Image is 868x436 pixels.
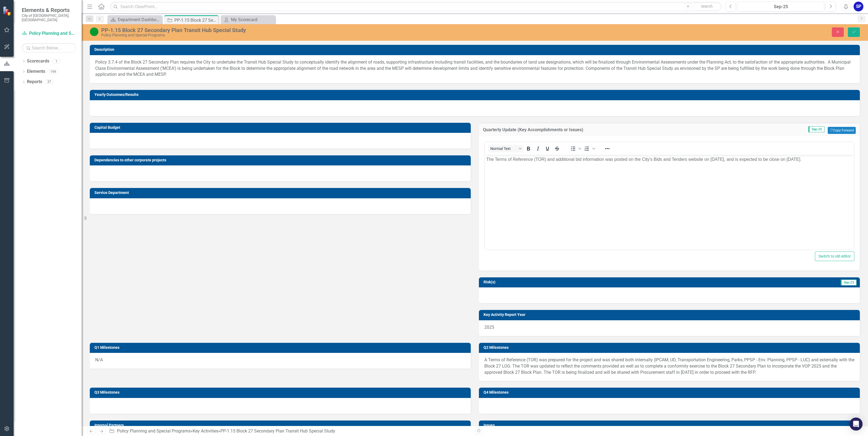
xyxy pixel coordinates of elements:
button: Switch to old editor [815,252,854,261]
span: Normal Text [490,146,517,151]
h3: Risk(s) [484,280,640,284]
div: Numbered list [582,145,596,152]
img: ClearPoint Strategy [3,6,12,16]
div: Policy Planning and Special Programs [101,33,530,37]
button: Italic [533,145,543,152]
div: My Scorecard [231,16,274,23]
h3: Q4 Milestones [484,390,857,394]
div: 199 [48,69,59,74]
div: PP-1.15 Block 27 Secondary Plan Transit Hub Special Study [101,27,530,33]
button: Strikethrough [552,145,562,152]
div: PP-1.15 Block 27 Secondary Plan Transit Hub Special Study [220,428,335,434]
div: Open Intercom Messenger [849,418,863,431]
h3: Q1 Milestones [94,346,468,350]
button: Bold [524,145,533,152]
button: SP [854,2,863,11]
h3: Service Department [94,191,468,195]
h3: Yearly Outcomes/Results [94,93,857,97]
button: Block Normal Text [488,145,524,152]
span: Sep-25 [808,126,824,132]
a: My Scorecard [222,16,274,23]
button: Copy Forward [828,127,856,134]
img: Proceeding as Anticipated [90,27,99,36]
span: Search [701,4,713,8]
h3: Q3 Milestones [94,390,468,394]
a: Policy Planning and Special Programs [22,30,76,37]
span: Elements & Reports [22,7,76,13]
button: Search [693,3,720,10]
div: » » [109,428,471,434]
div: Bullet list [568,145,582,152]
div: Department Dashboard [118,16,161,23]
input: Search ClearPoint... [110,2,722,11]
div: PP-1.15 Block 27 Secondary Plan Transit Hub Special Study [174,17,217,24]
p: A Terms of Reference (TOR) was prepared for the project and was shared both internally (IPCAM, UD... [484,357,854,376]
div: 37 [45,80,54,84]
h3: Capital Budget [94,126,468,130]
a: Scorecards [27,58,49,64]
a: Department Dashboard [109,16,161,23]
span: 2025 [484,325,494,330]
h3: Q2 Milestones [484,346,857,350]
a: Key Activities [193,428,218,434]
button: Sep-25 [737,2,824,11]
button: Reveal or hide additional toolbar items [603,145,612,152]
a: Policy Planning and Special Programs [117,428,190,434]
p: Policy 3.7.4 of the Block 27 Secondary Plan requires the City to undertake the Transit Hub Specia... [95,59,854,78]
h3: Dependencies to other corporate projects [94,158,468,162]
a: Elements [27,68,45,75]
div: Sep-25 [739,4,822,10]
a: Reports [27,79,42,85]
span: Sep-25 [841,280,857,286]
h3: Issues [484,423,857,427]
div: 1 [52,59,61,64]
input: Search Below... [22,43,76,53]
small: City of [GEOGRAPHIC_DATA], [GEOGRAPHIC_DATA] [22,13,76,22]
h3: Internal Partners [94,423,468,427]
p: N/A [95,357,465,363]
h3: Description [94,48,857,52]
iframe: Rich Text Area [485,155,854,250]
button: Underline [543,145,552,152]
h3: Quarterly Update (Key Accomplishments or Issues) [483,127,736,132]
h3: Key Activity Report Year [484,313,857,317]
